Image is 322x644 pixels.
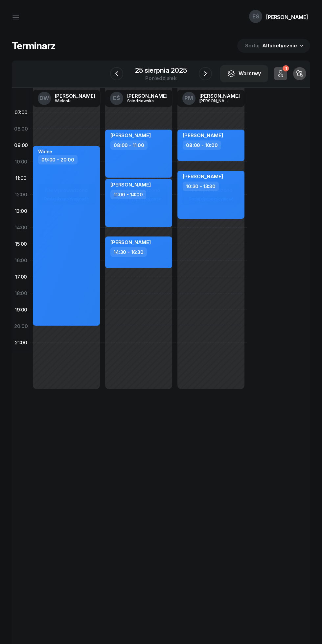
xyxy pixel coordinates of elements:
[127,99,159,103] div: Śniedziewska
[38,155,78,164] div: 09:00 - 20:00
[220,65,268,82] button: Warstwy
[183,140,221,150] div: 08:00 - 10:00
[12,318,30,334] div: 20:00
[245,41,261,50] span: Sortuj
[266,14,308,20] div: [PERSON_NAME]
[12,203,30,219] div: 13:00
[110,182,151,188] span: [PERSON_NAME]
[274,67,287,80] button: 1
[199,99,231,103] div: [PERSON_NAME]
[12,236,30,252] div: 15:00
[55,93,95,98] div: [PERSON_NAME]
[39,95,49,101] span: DW
[12,269,30,285] div: 17:00
[183,182,219,191] div: 10:30 - 13:30
[183,132,223,138] span: [PERSON_NAME]
[12,252,30,269] div: 16:00
[12,186,30,203] div: 12:00
[110,140,148,150] div: 08:00 - 11:00
[283,65,289,72] div: 1
[177,90,245,107] a: PM[PERSON_NAME][PERSON_NAME]
[110,239,151,245] span: [PERSON_NAME]
[105,90,173,107] a: EŚ[PERSON_NAME]Śniedziewska
[183,173,223,180] span: [PERSON_NAME]
[33,90,101,107] a: DW[PERSON_NAME]Wielosik
[237,39,310,53] button: Sortuj Alfabetycznie
[12,170,30,186] div: 11:00
[38,149,52,154] div: Wolne
[12,121,30,137] div: 08:00
[12,219,30,236] div: 14:00
[12,285,30,302] div: 18:00
[110,190,146,199] div: 11:00 - 14:00
[12,104,30,121] div: 07:00
[262,42,297,49] span: Alfabetycznie
[135,67,187,74] div: 25 sierpnia 2025
[12,154,30,170] div: 10:00
[12,40,56,52] h1: Terminarz
[55,99,86,103] div: Wielosik
[184,95,193,101] span: PM
[110,132,151,138] span: [PERSON_NAME]
[135,76,187,81] div: poniedziałek
[252,14,259,19] span: EŚ
[127,93,168,98] div: [PERSON_NAME]
[199,93,240,98] div: [PERSON_NAME]
[12,334,30,351] div: 21:00
[227,69,261,78] div: Warstwy
[12,137,30,154] div: 09:00
[113,95,120,101] span: EŚ
[12,302,30,318] div: 19:00
[110,247,147,257] div: 14:30 - 16:30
